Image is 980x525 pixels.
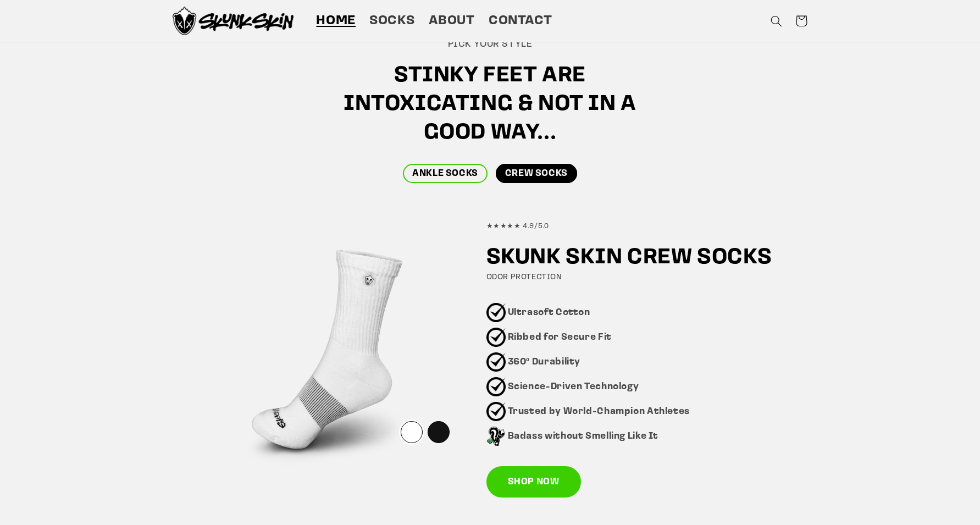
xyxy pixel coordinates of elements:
[363,5,422,36] a: Socks
[403,164,488,183] a: ANKLE SOCKS
[309,5,363,36] a: Home
[316,13,356,30] span: Home
[496,164,577,183] a: CREW SOCKS
[508,407,690,416] strong: Trusted by World-Champion Athletes
[508,333,612,342] strong: Ribbed for Secure Fit
[173,7,294,35] img: Skunk Skin Anti-Odor Socks.
[486,272,798,283] h4: ODOR PROTECTION
[508,382,639,391] strong: Science-Driven Technology
[486,466,581,498] a: SHOP NOW
[486,244,798,272] h2: SKUNK SKIN CREW SOCKS
[312,38,669,51] h3: Pick your style
[508,308,590,317] strong: Ultrasoft Cotton
[369,13,414,30] span: Socks
[489,13,552,30] span: Contact
[186,209,470,493] img: CrewWhite3D-Single.png
[486,222,798,231] h5: ★★★★★ 4.9/5.0
[429,13,475,30] span: About
[312,62,669,147] h2: Stinky feet are intoxicating & not in a good way...
[508,357,580,367] strong: 360° Durability
[763,8,789,34] summary: Search
[481,5,559,36] a: Contact
[422,5,481,36] a: About
[508,432,659,441] strong: Badass without Smelling Like It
